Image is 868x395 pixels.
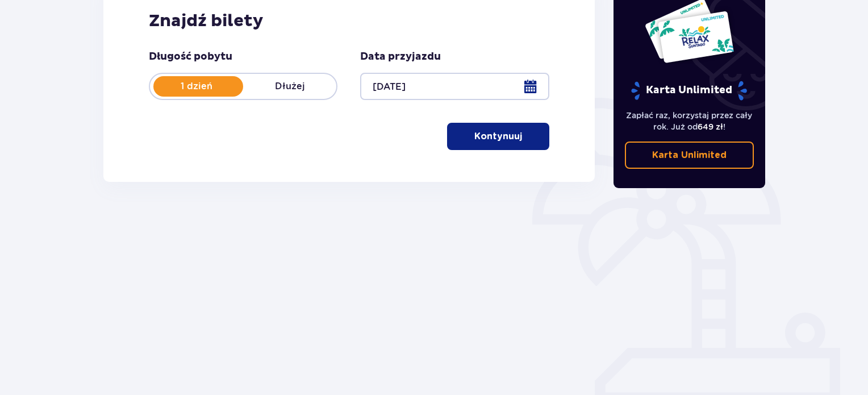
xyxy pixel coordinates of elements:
[360,50,441,64] p: Data przyjazdu
[630,81,748,101] p: Karta Unlimited
[625,110,754,132] p: Zapłać raz, korzystaj przez cały rok. Już od !
[149,50,232,64] p: Długość pobytu
[698,122,723,131] span: 649 zł
[474,130,522,143] p: Kontynuuj
[447,123,549,150] button: Kontynuuj
[150,80,243,93] p: 1 dzień
[625,142,754,169] a: Karta Unlimited
[243,80,336,93] p: Dłużej
[149,10,549,32] h2: Znajdź bilety
[652,149,727,161] p: Karta Unlimited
